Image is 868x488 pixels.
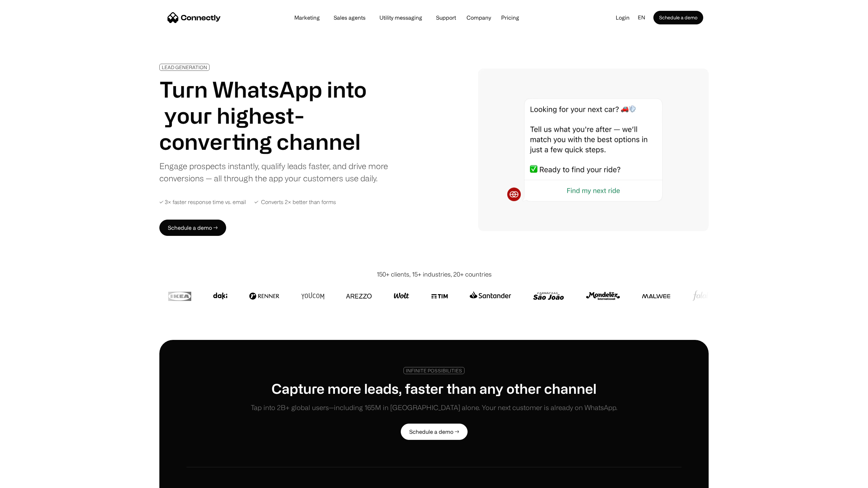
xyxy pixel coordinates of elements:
[159,198,246,206] div: ✓ 3× faster response time vs. email
[159,220,226,236] a: Schedule a demo →
[162,65,207,70] div: LEAD GENERATION
[14,476,41,486] ul: Language list
[496,15,525,20] a: Pricing
[328,15,371,20] a: Sales agents
[159,160,388,184] div: Engage prospects instantly, qualify leads faster, and drive more conversions — all through the ap...
[289,15,325,20] a: Marketing
[465,13,493,22] div: Company
[254,198,336,206] div: ✓ Converts 2× better than forms
[7,475,41,486] aside: Language selected: English
[374,15,428,20] a: Utility messaging
[610,13,635,23] a: Login
[159,76,388,154] h1: Turn WhatsApp into your highest-converting channel
[653,11,703,24] a: Schedule a demo
[377,270,492,279] div: 150+ clients, 15+ industries, 20+ countries
[251,380,617,397] h1: Capture more leads, faster than any other channel
[467,13,491,22] div: Company
[406,368,462,373] div: INFINITE POSSIBILITIES
[251,403,617,413] div: Tap into 2B+ global users—including 165M in [GEOGRAPHIC_DATA] alone. Your next customer is alread...
[431,15,461,20] a: Support
[638,13,645,23] div: en
[401,424,468,440] a: Schedule a demo →
[167,13,221,23] a: home
[635,13,653,23] div: en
